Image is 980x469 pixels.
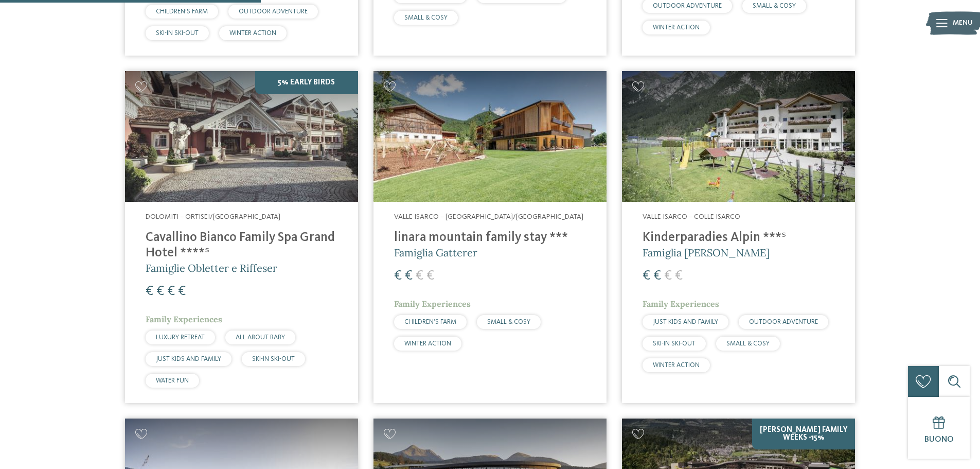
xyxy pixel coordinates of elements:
[643,269,650,283] span: €
[675,269,683,283] span: €
[125,71,358,403] a: Cercate un hotel per famiglie? Qui troverete solo i migliori! 5% Early Birds Dolomiti – Ortisei/[...
[146,285,153,298] span: €
[167,285,175,298] span: €
[156,377,189,384] span: WATER FUN
[156,8,208,15] span: CHILDREN’S FARM
[653,319,718,325] span: JUST KIDS AND FAMILY
[643,213,740,220] span: Valle Isarco – Colle Isarco
[125,71,358,202] img: Family Spa Grand Hotel Cavallino Bianco ****ˢ
[924,436,954,444] span: Buono
[643,299,719,309] span: Family Experiences
[487,319,530,325] span: SMALL & COSY
[404,319,456,325] span: CHILDREN’S FARM
[726,340,770,347] span: SMALL & COSY
[749,319,818,325] span: OUTDOOR ADVENTURE
[426,269,434,283] span: €
[373,71,607,403] a: Cercate un hotel per famiglie? Qui troverete solo i migliori! Valle Isarco – [GEOGRAPHIC_DATA]/[G...
[908,397,970,459] a: Buono
[622,71,855,403] a: Cercate un hotel per famiglie? Qui troverete solo i migliori! Valle Isarco – Colle Isarco Kinderp...
[394,213,583,220] span: Valle Isarco – [GEOGRAPHIC_DATA]/[GEOGRAPHIC_DATA]
[373,71,607,202] img: Cercate un hotel per famiglie? Qui troverete solo i migliori!
[653,269,661,283] span: €
[239,8,308,15] span: OUTDOOR ADVENTURE
[404,340,451,347] span: WINTER ACTION
[236,334,285,341] span: ALL ABOUT BABY
[146,230,337,261] h4: Cavallino Bianco Family Spa Grand Hotel ****ˢ
[156,334,205,341] span: LUXURY RETREAT
[178,285,186,298] span: €
[394,269,402,283] span: €
[653,3,722,9] span: OUTDOOR ADVENTURE
[753,3,796,9] span: SMALL & COSY
[653,362,700,369] span: WINTER ACTION
[404,14,448,21] span: SMALL & COSY
[394,230,586,246] h4: linara mountain family stay ***
[156,30,199,37] span: SKI-IN SKI-OUT
[643,246,770,259] span: Famiglia [PERSON_NAME]
[664,269,672,283] span: €
[146,213,280,220] span: Dolomiti – Ortisei/[GEOGRAPHIC_DATA]
[653,24,700,31] span: WINTER ACTION
[156,356,221,362] span: JUST KIDS AND FAMILY
[146,262,277,274] span: Famiglie Obletter e Riffeser
[643,230,834,246] h4: Kinderparadies Alpin ***ˢ
[229,30,276,37] span: WINTER ACTION
[252,356,295,362] span: SKI-IN SKI-OUT
[394,246,477,259] span: Famiglia Gatterer
[146,314,222,324] span: Family Experiences
[405,269,413,283] span: €
[156,285,164,298] span: €
[394,299,471,309] span: Family Experiences
[653,340,696,347] span: SKI-IN SKI-OUT
[416,269,423,283] span: €
[622,71,855,202] img: Kinderparadies Alpin ***ˢ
